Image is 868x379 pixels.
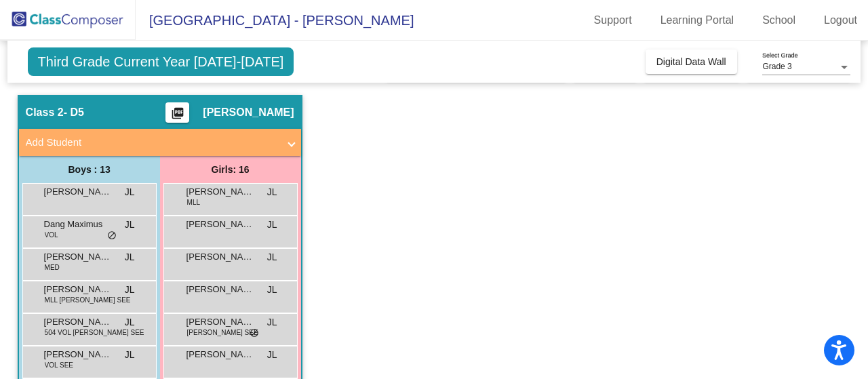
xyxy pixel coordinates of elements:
[267,218,277,232] span: JL
[656,56,726,67] span: Digital Data Wall
[44,250,112,264] span: [PERSON_NAME] [PERSON_NAME]
[125,185,135,199] span: JL
[170,106,186,125] mat-icon: picture_as_pdf
[267,283,277,297] span: JL
[583,9,643,31] a: Support
[19,129,301,156] mat-expansion-panel-header: Add Student
[250,328,259,339] span: do_not_disturb_alt
[751,9,806,31] a: School
[107,231,117,241] span: do_not_disturb_alt
[44,348,112,361] span: [PERSON_NAME]
[125,348,135,362] span: JL
[125,218,135,232] span: JL
[44,283,112,296] span: [PERSON_NAME]
[650,9,745,31] a: Learning Portal
[186,250,254,264] span: [PERSON_NAME] Indie Rose
[186,185,254,199] span: [PERSON_NAME]
[267,250,277,264] span: JL
[813,9,868,31] a: Logout
[44,218,112,231] span: Dang Maximus
[186,348,254,361] span: [PERSON_NAME]
[64,106,84,119] span: - D5
[186,315,254,329] span: [PERSON_NAME]
[187,197,200,207] span: MLL
[44,185,112,199] span: [PERSON_NAME]
[136,9,414,31] span: [GEOGRAPHIC_DATA] - [PERSON_NAME]
[45,327,144,338] span: 504 VOL [PERSON_NAME] SEE
[125,283,135,297] span: JL
[45,230,58,240] span: VOL
[26,106,64,119] span: Class 2
[44,315,112,329] span: [PERSON_NAME]
[186,218,254,231] span: [PERSON_NAME]
[45,262,60,273] span: MED
[19,156,160,183] div: Boys : 13
[203,106,294,119] span: [PERSON_NAME]
[26,135,278,151] mat-panel-title: Add Student
[160,156,301,183] div: Girls: 16
[267,348,277,362] span: JL
[45,360,73,370] span: VOL SEE
[186,283,254,296] span: [PERSON_NAME]
[267,315,277,330] span: JL
[267,185,277,199] span: JL
[762,62,791,71] span: Grade 3
[187,327,258,338] span: [PERSON_NAME] SEE
[125,315,135,330] span: JL
[45,295,131,305] span: MLL [PERSON_NAME] SEE
[28,47,294,76] span: Third Grade Current Year [DATE]-[DATE]
[165,102,189,123] button: Print Students Details
[125,250,135,264] span: JL
[646,49,737,74] button: Digital Data Wall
